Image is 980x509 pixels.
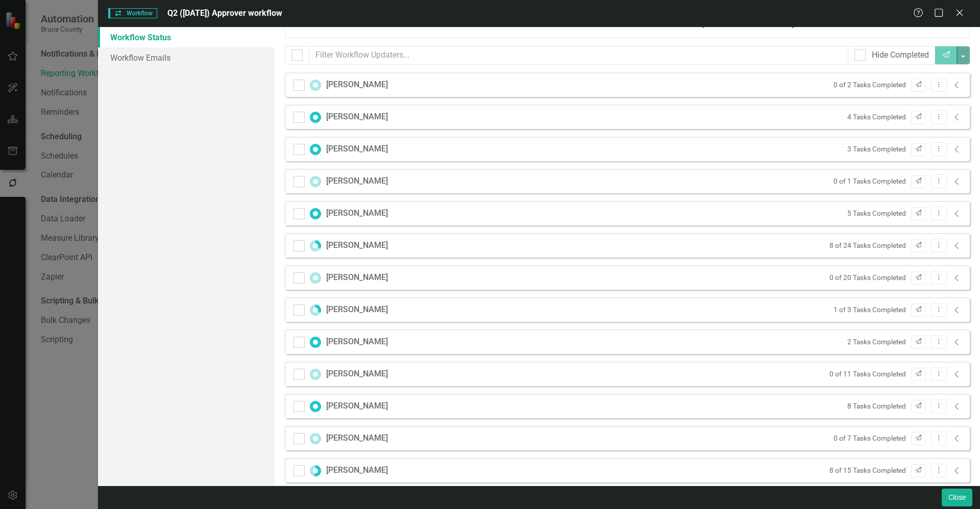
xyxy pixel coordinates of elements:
[326,111,388,123] div: [PERSON_NAME]
[98,27,275,47] a: Workflow Status
[829,466,906,475] small: 8 of 15 Tasks Completed
[834,80,906,90] small: 0 of 2 Tasks Completed
[625,19,800,29] strong: 46 of 112 Tasks Completed In The Last 90 Days
[326,368,388,380] div: [PERSON_NAME]
[834,176,906,186] small: 0 of 1 Tasks Completed
[326,400,388,412] div: [PERSON_NAME]
[829,369,906,379] small: 0 of 11 Tasks Completed
[847,401,906,411] small: 8 Tasks Completed
[326,465,388,476] div: [PERSON_NAME]
[872,49,929,61] div: Hide Completed
[847,112,906,122] small: 4 Tasks Completed
[326,432,388,444] div: [PERSON_NAME]
[98,47,275,68] a: Workflow Emails
[309,46,849,65] input: Filter Workflow Updaters...
[942,489,972,506] button: Close
[326,304,388,316] div: [PERSON_NAME]
[326,336,388,348] div: [PERSON_NAME]
[834,434,906,443] small: 0 of 7 Tasks Completed
[847,209,906,218] small: 5 Tasks Completed
[829,273,906,283] small: 0 of 20 Tasks Completed
[167,8,282,18] span: Q2 ([DATE]) Approver workflow
[829,241,906,250] small: 8 of 24 Tasks Completed
[326,175,388,187] div: [PERSON_NAME]
[326,143,388,155] div: [PERSON_NAME]
[847,144,906,154] small: 3 Tasks Completed
[834,305,906,315] small: 1 of 3 Tasks Completed
[326,79,388,91] div: [PERSON_NAME]
[326,208,388,219] div: [PERSON_NAME]
[847,337,906,347] small: 2 Tasks Completed
[326,240,388,251] div: [PERSON_NAME]
[108,8,157,18] span: Workflow
[326,272,388,284] div: [PERSON_NAME]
